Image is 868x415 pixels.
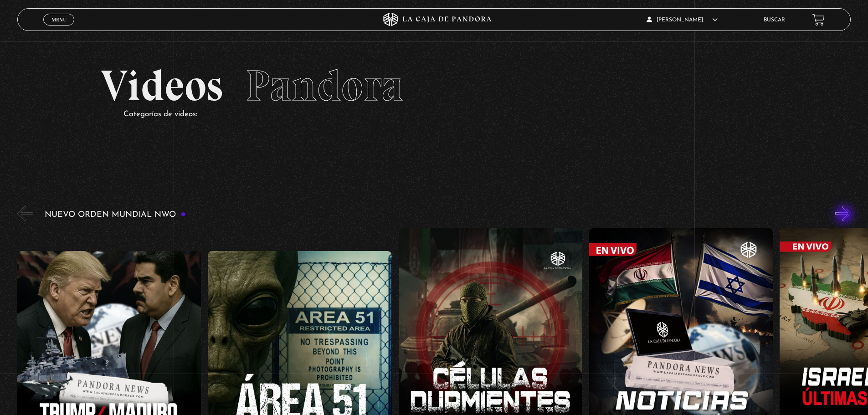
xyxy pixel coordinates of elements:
h2: Videos [101,64,767,108]
button: Previous [17,205,33,221]
span: Menu [51,17,67,22]
p: Categorías de videos: [123,108,767,122]
a: View your shopping cart [812,14,825,26]
span: Pandora [246,60,403,112]
span: Cerrar [48,25,70,31]
a: Buscar [764,17,785,23]
h3: Nuevo Orden Mundial NWO [45,210,186,219]
span: [PERSON_NAME] [647,17,718,23]
button: Next [835,205,851,221]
